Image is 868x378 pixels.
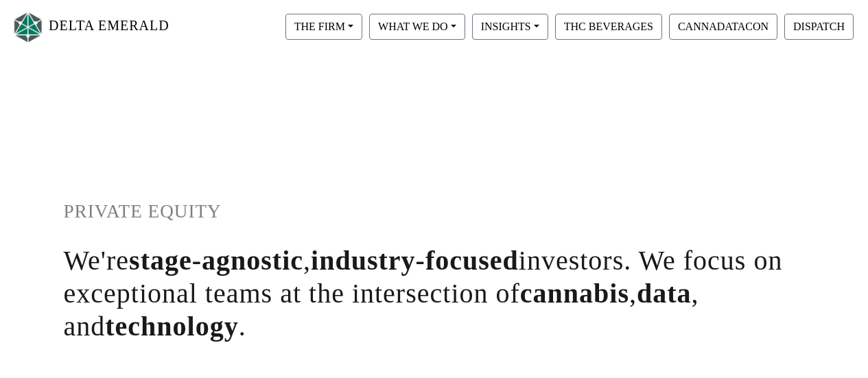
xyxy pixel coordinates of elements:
[311,245,519,276] span: industry-focused
[781,20,857,32] a: DISPATCH
[784,14,854,40] button: DISPATCH
[105,311,238,342] span: technology
[669,14,777,40] button: CANNADATACON
[285,14,362,40] button: THE FIRM
[555,14,662,40] button: THC BEVERAGES
[472,14,548,40] button: INSIGHTS
[11,5,169,49] a: DELTA EMERALD
[369,14,465,40] button: WHAT WE DO
[64,244,805,343] h1: We're , investors. We focus on exceptional teams at the intersection of , , and .
[666,20,781,32] a: CANNADATACON
[11,9,45,45] img: Logo
[637,278,692,309] span: data
[129,245,303,276] span: stage-agnostic
[64,200,805,223] h1: PRIVATE EQUITY
[552,20,666,32] a: THC BEVERAGES
[520,278,629,309] span: cannabis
